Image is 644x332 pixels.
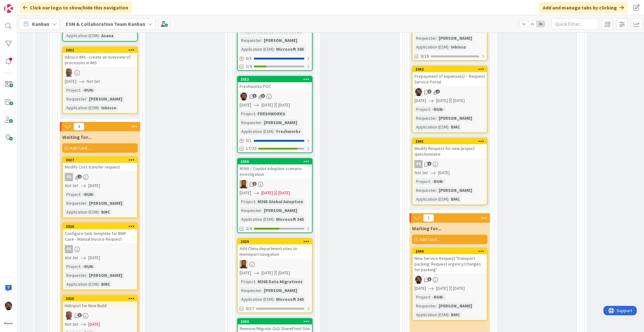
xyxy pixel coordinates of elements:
div: Project [65,87,80,94]
span: : [80,263,81,270]
div: [DATE] [278,190,290,196]
div: Add and manage tabs by clicking [539,2,628,13]
span: 0 / 1 [246,55,252,62]
i: Not Set [86,78,100,84]
span: [DATE] [240,270,251,276]
span: 0/18 [421,53,429,60]
div: 2027 [63,157,137,163]
span: : [261,287,262,294]
span: : [436,187,437,194]
div: AC [413,88,487,96]
span: 3 [261,94,265,98]
span: : [274,296,275,303]
span: 0 / 1 [246,137,252,144]
div: 2026 [66,224,137,229]
div: M365 / Copilot Adoption scenario investigation [238,164,312,178]
div: DM [238,180,312,188]
div: Application (ESM) [240,128,274,135]
div: Add China department sites to Homeport navigation [238,244,312,258]
span: [DATE] [261,190,273,196]
div: Freshworks POC [238,82,312,90]
div: 2040New Service Request 'Transport packing: Request urgency/changes for packing' [413,249,487,274]
img: HB [65,69,73,77]
div: 2041 [413,139,487,144]
img: DM [240,180,248,188]
div: Inbisco [100,104,118,111]
img: AC [414,276,423,284]
div: [PERSON_NAME] [262,119,299,126]
img: HB [65,312,73,320]
div: AC [238,92,312,100]
div: BMC [449,123,461,130]
span: 1x [519,21,528,27]
input: Quick Filter... [552,18,599,30]
span: 2 [78,175,82,179]
div: Requester [240,119,261,126]
div: 2033 [241,319,312,324]
span: [DATE] [436,97,448,104]
div: [PERSON_NAME] [87,272,124,279]
span: : [448,311,449,318]
div: 2022Inbisco IMS - create an overview of processes in IMS [63,47,137,67]
div: Hubspot for New Build [63,301,137,310]
div: 2030 [238,159,312,164]
div: 2025Hubspot for New Build [63,296,137,310]
div: Application (ESM) [240,46,274,53]
span: 3 [78,313,82,317]
span: : [448,43,449,50]
div: 2030M365 / Copilot Adoption scenario investigation [238,159,312,178]
div: AC [413,276,487,284]
div: DM [238,260,312,268]
div: Application (ESM) [65,32,99,39]
span: 1 [253,182,257,186]
div: Click our logo to show/hide this navigation [19,2,132,13]
div: Application (ESM) [414,43,448,50]
div: Application (ESM) [65,209,99,215]
div: [PERSON_NAME] [437,302,474,309]
span: 4 [74,123,84,130]
div: FS [63,173,137,181]
span: Kanban [32,20,49,28]
span: [DATE] [240,190,251,196]
span: [DATE] [88,182,100,189]
span: 3 [427,89,431,94]
span: [DATE] [438,169,450,176]
div: Requester [414,187,436,194]
i: Not Set [65,183,78,188]
div: 2032 [241,77,312,82]
span: Waiting for... [62,134,92,140]
div: Microsoft 365 [275,296,305,303]
span: [DATE] [88,321,100,328]
div: 2032Freshworks POC [238,77,312,90]
span: : [436,35,437,42]
span: : [99,281,100,288]
span: 1/4 [246,63,252,70]
span: Add Card... [419,237,440,242]
div: Prepayment of expense(s) – Request Service Portal [413,72,487,86]
img: AC [414,88,423,96]
div: 2025 [63,296,137,301]
span: : [99,104,100,111]
span: : [255,110,256,117]
span: 3 [427,277,431,281]
div: New Service Request 'Transport packing: Request urgency/changes for packing' [413,254,487,274]
div: [DATE] [278,102,290,108]
span: 0/17 [246,305,254,312]
div: 2026 [63,224,137,229]
div: -RUN- [81,263,96,270]
span: Waiting for... [412,225,441,232]
div: Requester [240,207,261,214]
span: : [274,216,275,223]
span: : [436,115,437,122]
span: : [430,178,431,185]
span: : [261,37,262,44]
div: Project [240,278,255,285]
div: Application (ESM) [240,296,274,303]
div: FS [414,160,423,168]
span: : [274,128,275,135]
div: HB [63,312,137,320]
span: : [430,106,431,113]
span: 2/4 [246,225,252,232]
div: Application (ESM) [65,281,99,288]
div: Project [240,198,255,205]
